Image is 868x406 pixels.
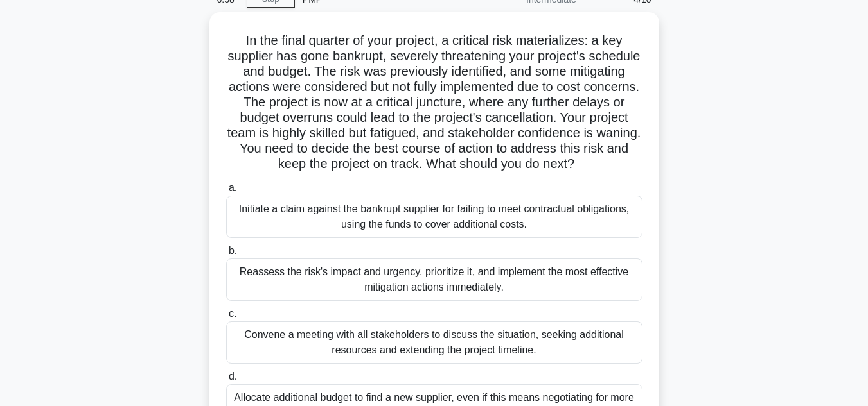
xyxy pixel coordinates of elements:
[226,196,642,238] div: Initiate a claim against the bankrupt supplier for failing to meet contractual obligations, using...
[229,245,237,256] span: b.
[226,258,642,301] div: Reassess the risk's impact and urgency, prioritize it, and implement the most effective mitigatio...
[229,371,237,382] span: d.
[229,308,236,319] span: c.
[229,182,237,193] span: a.
[225,33,644,173] h5: In the final quarter of your project, a critical risk materializes: a key supplier has gone bankr...
[226,321,642,364] div: Convene a meeting with all stakeholders to discuss the situation, seeking additional resources an...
